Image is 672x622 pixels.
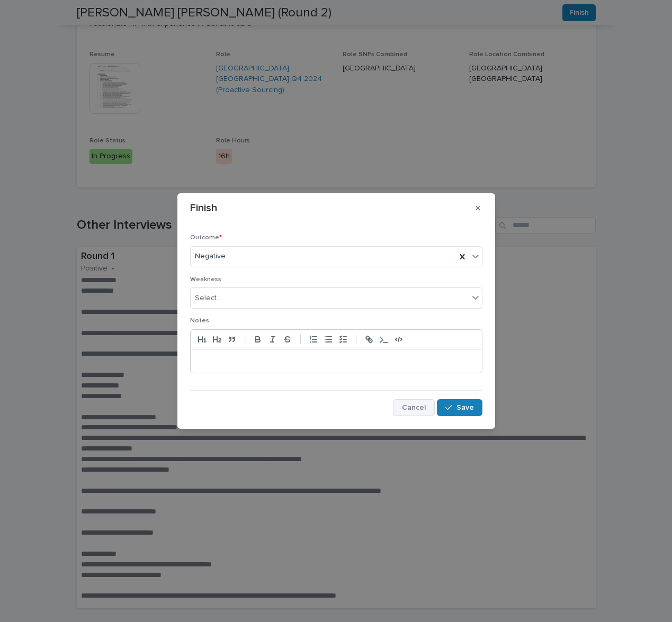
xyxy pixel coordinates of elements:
[437,399,482,416] button: Save
[190,276,221,283] span: Weakness
[190,318,209,324] span: Notes
[195,251,226,262] span: Negative
[190,235,222,241] span: Outcome
[195,293,221,304] div: Select...
[190,202,217,214] p: Finish
[393,399,435,416] button: Cancel
[402,404,426,411] span: Cancel
[456,404,474,411] span: Save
